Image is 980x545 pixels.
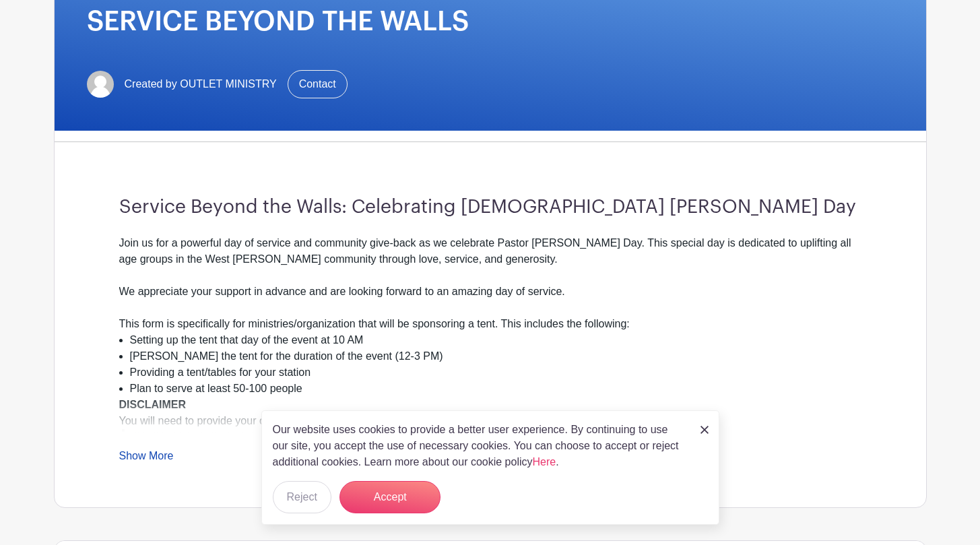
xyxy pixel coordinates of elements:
li: Plan to serve at least 50-100 people [130,381,861,397]
span: Created by OUTLET MINISTRY [125,76,277,92]
img: default-ce2991bfa6775e67f084385cd625a349d9dcbb7a52a09fb2fda1e96e2d18dcdb.png [87,71,114,98]
a: Contact [288,70,348,98]
div: Join us for a powerful day of service and community give-back as we celebrate Pastor [PERSON_NAME... [119,235,861,332]
img: close_button-5f87c8562297e5c2d7936805f587ecaba9071eb48480494691a3f1689db116b3.svg [700,426,709,434]
li: Providing a tent/tables for your station [130,364,861,381]
a: Show More [119,450,174,467]
strong: DISCLAIMER [119,399,187,410]
p: Our website uses cookies to provide a better user experience. By continuing to use our site, you ... [273,422,686,470]
h1: SERVICE BEYOND THE WALLS [87,5,894,38]
div: You will need to provide your own 10x10 tent and any other necessities for your station. [119,397,861,429]
li: [PERSON_NAME] the tent for the duration of the event (12-3 PM) [130,348,861,364]
button: Reject [273,481,331,513]
em: TENTS AND TABLES WILL NOT BE PROVIDED [131,431,370,443]
h3: Service Beyond the Walls: Celebrating [DEMOGRAPHIC_DATA] [PERSON_NAME] Day [119,196,861,219]
a: Here [533,456,556,468]
li: Setting up the tent that day of the event at 10 AM [130,332,861,348]
button: Accept [339,481,440,513]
